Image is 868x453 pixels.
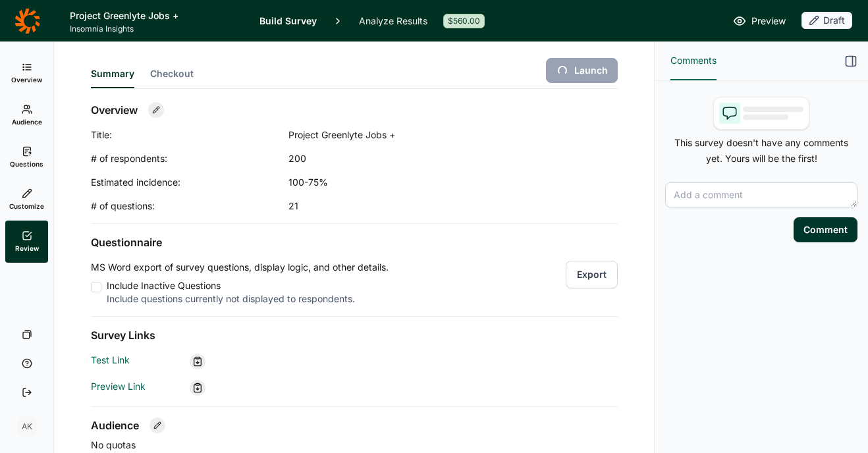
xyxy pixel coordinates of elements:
[91,176,288,189] div: Estimated incidence:
[670,53,717,68] span: Comments
[5,94,48,136] a: Audience
[9,201,44,211] span: Customize
[70,8,244,24] h1: Project Greenlyte Jobs +
[91,152,288,165] div: # of respondents:
[10,159,43,169] span: Questions
[91,327,618,343] h2: Survey Links
[751,13,786,29] span: Preview
[91,234,618,250] h2: Questionnaire
[5,136,48,178] a: Questions
[288,200,552,213] div: 21
[91,381,146,392] a: Preview Link
[91,417,139,433] h2: Audience
[566,261,618,288] button: Export
[12,117,42,126] span: Audience
[190,380,205,396] div: Copy link
[91,200,288,213] div: # of questions:
[91,439,618,452] p: No quotas
[107,279,389,292] div: Include Inactive Questions
[288,128,552,142] div: Project Greenlyte Jobs +
[5,52,48,94] a: Overview
[91,261,389,274] p: MS Word export of survey questions, display logic, and other details.
[733,13,786,29] a: Preview
[5,221,48,263] a: Review
[801,12,852,30] button: Draft
[288,176,552,189] div: 100-75%
[546,58,618,83] button: Launch
[91,128,288,142] div: Title:
[801,12,852,29] div: Draft
[91,354,130,365] a: Test Link
[15,244,39,253] span: Review
[443,14,485,28] div: $560.00
[107,292,389,306] div: Include questions currently not displayed to respondents.
[70,24,244,34] span: Insomnia Insights
[91,67,134,88] button: Summary
[150,67,194,80] span: Checkout
[91,102,138,118] h2: Overview
[794,217,857,242] button: Comment
[11,75,42,84] span: Overview
[670,42,717,80] button: Comments
[16,416,38,437] div: AK
[665,135,857,167] p: This survey doesn't have any comments yet. Yours will be the first!
[288,152,552,165] div: 200
[5,178,48,221] a: Customize
[190,354,205,369] div: Copy link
